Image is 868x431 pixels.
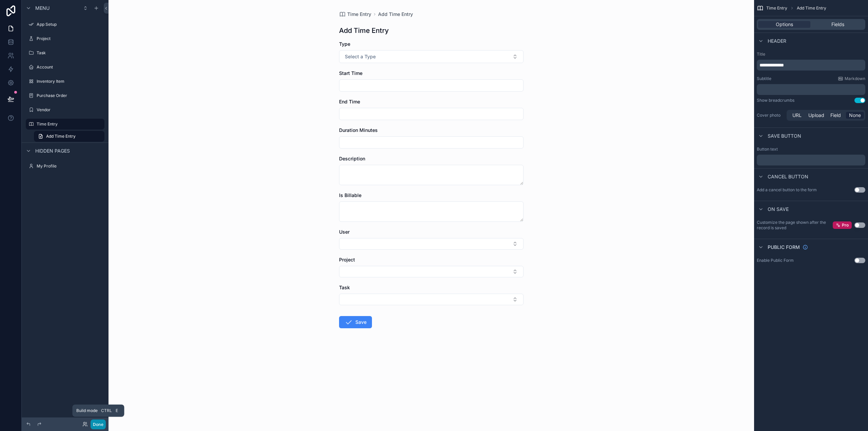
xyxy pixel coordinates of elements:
[26,33,104,44] a: Project
[37,36,103,41] label: Project
[757,258,794,263] div: Enable Public Form
[339,192,361,198] span: Is Billable
[37,64,103,70] label: Account
[26,76,104,87] a: Inventory Item
[831,21,844,28] span: Fields
[768,244,800,251] span: Public form
[757,60,865,71] div: scrollable content
[830,112,841,119] span: Field
[339,266,524,277] button: Select Button
[37,93,103,98] label: Purchase Order
[26,119,104,130] a: Time Entry
[757,146,778,152] label: Button text
[37,50,103,56] label: Task
[37,79,103,84] label: Inventory Item
[757,187,817,193] label: Add a cancel button to the form
[339,238,524,250] button: Select Button
[26,90,104,101] a: Purchase Order
[339,229,350,235] span: User
[757,98,794,103] div: Show breadcrumbs
[768,38,786,44] span: Header
[845,76,865,81] span: Markdown
[91,419,106,429] button: Done
[808,112,824,119] span: Upload
[768,206,789,213] span: On save
[345,53,376,60] span: Select a Type
[792,112,802,119] span: URL
[757,220,833,231] label: Customize the page shown after the record is saved
[378,11,413,18] a: Add Time Entry
[757,52,865,57] label: Title
[100,407,113,414] span: Ctrl
[35,5,50,12] span: Menu
[339,41,350,47] span: Type
[339,127,378,133] span: Duration Minutes
[776,21,793,28] span: Options
[797,5,826,11] span: Add Time Entry
[35,148,70,154] span: Hidden pages
[34,131,104,142] a: Add Time Entry
[757,113,784,118] label: Cover photo
[339,294,524,305] button: Select Button
[339,285,350,290] span: Task
[339,50,524,63] button: Select Button
[838,76,865,81] a: Markdown
[76,408,98,413] span: Build mode
[768,173,808,180] span: Cancel button
[768,133,801,139] span: Save button
[26,161,104,172] a: My Profile
[37,163,103,169] label: My Profile
[339,257,355,262] span: Project
[26,62,104,73] a: Account
[842,222,849,228] span: Pro
[339,26,389,35] h1: Add Time Entry
[339,156,365,161] span: Description
[37,121,100,127] label: Time Entry
[849,112,861,119] span: None
[339,11,371,18] a: Time Entry
[339,316,372,328] button: Save
[37,22,103,27] label: App Setup
[757,155,865,165] div: scrollable content
[757,76,771,81] label: Subtitle
[766,5,787,11] span: Time Entry
[339,99,360,104] span: End Time
[347,11,371,18] span: Time Entry
[46,134,76,139] span: Add Time Entry
[757,84,865,95] div: scrollable content
[114,408,119,413] span: E
[339,70,362,76] span: Start Time
[37,107,103,113] label: Vendor
[26,104,104,115] a: Vendor
[26,47,104,58] a: Task
[26,19,104,30] a: App Setup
